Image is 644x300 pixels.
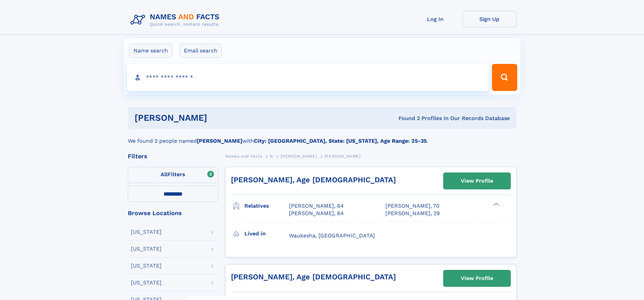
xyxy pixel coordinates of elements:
[270,152,273,160] a: N
[461,271,493,286] div: View Profile
[128,11,225,29] img: Logo Names and Facts
[244,228,289,239] h3: Lived in
[492,202,500,207] div: ❯
[131,246,162,252] div: [US_STATE]
[128,210,218,216] div: Browse Locations
[128,167,218,183] label: Filters
[385,202,439,210] a: [PERSON_NAME], 70
[461,173,493,189] div: View Profile
[408,11,462,27] a: Log In
[281,154,317,159] span: [PERSON_NAME]
[289,210,344,217] a: [PERSON_NAME], 64
[161,171,168,178] span: All
[225,152,262,160] a: Names and Facts
[180,44,222,58] label: Email search
[131,263,162,269] div: [US_STATE]
[231,273,396,281] a: [PERSON_NAME], Age [DEMOGRAPHIC_DATA]
[129,44,172,58] label: Name search
[385,210,440,217] a: [PERSON_NAME], 29
[135,114,303,122] h1: [PERSON_NAME]
[325,154,361,159] span: [PERSON_NAME]
[254,138,427,144] b: City: [GEOGRAPHIC_DATA], State: [US_STATE], Age Range: 25-35
[128,129,517,145] div: We found 2 people named with .
[492,64,517,91] button: Search Button
[231,176,396,184] a: [PERSON_NAME], Age [DEMOGRAPHIC_DATA]
[444,270,510,286] a: View Profile
[444,173,510,189] a: View Profile
[281,152,317,160] a: [PERSON_NAME]
[462,11,517,27] a: Sign Up
[244,200,289,212] h3: Relatives
[131,280,162,285] div: [US_STATE]
[197,138,242,144] b: [PERSON_NAME]
[270,154,273,159] span: N
[289,202,344,210] a: [PERSON_NAME], 64
[128,153,218,159] div: Filters
[303,115,510,122] div: Found 2 Profiles In Our Records Database
[289,232,375,239] span: Waukesha, [GEOGRAPHIC_DATA]
[127,64,489,91] input: search input
[131,229,162,235] div: [US_STATE]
